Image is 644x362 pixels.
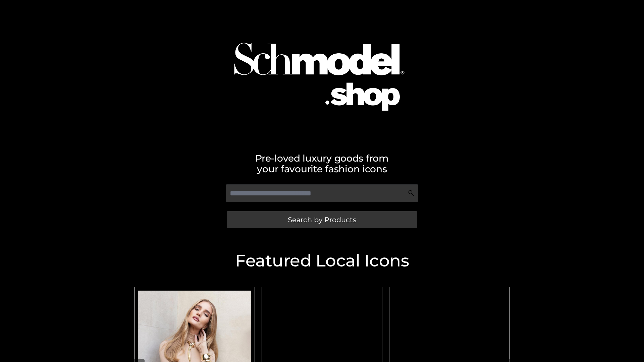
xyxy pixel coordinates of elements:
h2: Pre-loved luxury goods from your favourite fashion icons [131,153,513,174]
a: Search by Products [227,211,417,228]
h2: Featured Local Icons​ [131,252,513,269]
img: Search Icon [408,190,415,196]
span: Search by Products [288,216,356,223]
